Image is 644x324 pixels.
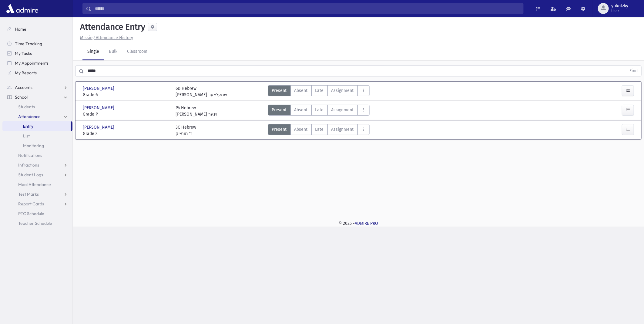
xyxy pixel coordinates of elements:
h5: Attendance Entry [78,22,145,32]
span: My Tasks [15,51,32,56]
span: Assignment [331,107,354,113]
a: Attendance [2,112,72,121]
span: Home [15,26,26,32]
span: School [15,94,28,100]
span: Meal Attendance [18,182,51,187]
span: Late [315,87,324,94]
span: [PERSON_NAME] [83,124,116,130]
a: PTC Schedule [2,209,72,218]
span: Entry [23,123,33,129]
span: Test Marks [18,191,39,197]
span: Grade 6 [83,92,169,98]
a: Single [82,43,104,60]
a: School [2,92,72,102]
a: Infractions [2,160,72,170]
a: Classroom [122,43,152,60]
u: Missing Attendance History [80,35,133,40]
span: Time Tracking [15,41,42,46]
span: User [611,8,628,13]
span: PTC Schedule [18,211,44,216]
img: AdmirePro [5,2,40,15]
span: Student Logs [18,172,43,177]
span: Grade 3 [83,130,169,137]
a: Entry [2,121,71,131]
div: AttTypes [268,85,370,98]
a: Time Tracking [2,39,72,49]
span: [PERSON_NAME] [83,105,116,111]
span: Report Cards [18,201,44,207]
a: Monitoring [2,141,72,150]
span: Infractions [18,162,39,168]
a: List [2,131,72,141]
span: Teacher Schedule [18,221,52,226]
a: Students [2,102,72,112]
span: Accounts [15,85,32,90]
span: ytikotzky [611,4,628,8]
a: Accounts [2,83,72,92]
a: Notifications [2,150,72,160]
span: Absent [294,126,308,133]
a: Missing Attendance History [78,35,133,40]
a: Student Logs [2,170,72,180]
a: Report Cards [2,199,72,209]
span: Monitoring [23,143,44,148]
a: Teacher Schedule [2,218,72,228]
a: Bulk [104,43,122,60]
span: Absent [294,87,308,94]
input: Search [91,3,523,14]
span: Grade P [83,111,169,117]
div: P4 Hebrew [PERSON_NAME] ווינער [176,105,219,117]
span: Notifications [18,153,42,158]
div: AttTypes [268,124,370,137]
span: Late [315,107,324,113]
a: My Appointments [2,58,72,68]
a: My Tasks [2,49,72,58]
span: Assignment [331,87,354,94]
a: Meal Attendance [2,180,72,189]
span: Absent [294,107,308,113]
button: Find [626,66,641,76]
a: My Reports [2,68,72,78]
div: 3C Hebrew ר' מונציק [176,124,196,137]
span: My Reports [15,70,37,76]
a: Test Marks [2,189,72,199]
div: © 2025 - [82,220,634,227]
span: Students [18,104,35,110]
span: Present [272,126,287,133]
span: Attendance [18,114,41,119]
span: Present [272,107,287,113]
span: Present [272,87,287,94]
span: Assignment [331,126,354,133]
span: My Appointments [15,60,49,66]
a: ADMIRE PRO [355,221,378,226]
a: Home [2,24,72,34]
span: List [23,133,30,139]
span: [PERSON_NAME] [83,85,116,92]
span: Late [315,126,324,133]
div: AttTypes [268,105,370,117]
div: 6D Hebrew [PERSON_NAME] שמעלצער [176,85,227,98]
